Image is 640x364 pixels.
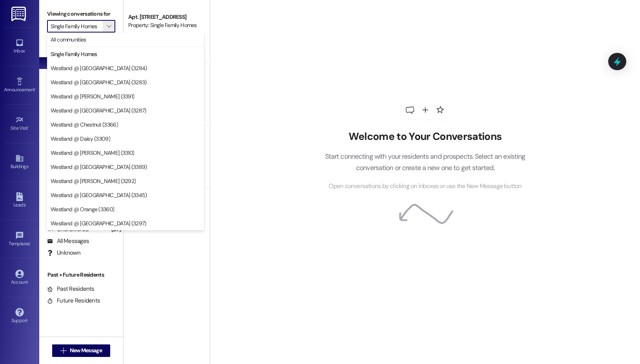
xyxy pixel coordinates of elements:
a: Buildings [4,152,35,173]
a: Leads [4,190,35,211]
span: Westland @ [PERSON_NAME] (3391) [51,92,134,100]
span: All communities [51,36,86,43]
span: Westland @ [PERSON_NAME] (3292) [51,177,136,185]
span: Westland @ Daisy (3309) [51,135,110,143]
div: Prospects + Residents [39,44,123,53]
div: Apt. [STREET_ADDRESS] [128,13,201,21]
span: • [30,240,31,245]
span: [PERSON_NAME] [170,32,209,39]
span: • [35,86,36,91]
i:  [107,23,111,29]
a: Account [4,267,35,288]
input: All communities [51,20,103,33]
span: Westland @ [GEOGRAPHIC_DATA] (3297) [51,219,146,227]
span: Westland @ [GEOGRAPHIC_DATA] (3287) [51,107,146,114]
p: Start connecting with your residents and prospects. Select an existing conversation or create a n... [313,151,537,173]
span: Westland @ Orange (3360) [51,205,114,213]
a: Site Visit • [4,113,35,134]
div: Past Residents [47,285,95,293]
span: Westland @ [GEOGRAPHIC_DATA] (3345) [51,191,147,199]
span: Westland @ [PERSON_NAME] (3310) [51,149,134,157]
div: All Messages [47,237,89,245]
span: Westland @ [GEOGRAPHIC_DATA] (3284) [51,64,147,72]
button: New Message [52,344,110,357]
a: Inbox [4,36,35,57]
span: Open conversations by clicking on inboxes or use the New Message button [329,181,521,191]
div: Property: Single Family Homes [128,21,201,29]
span: Westland @ [GEOGRAPHIC_DATA] (3283) [51,78,147,86]
span: [PERSON_NAME] [128,32,170,39]
a: Support [4,306,35,327]
div: Future Residents [47,297,100,305]
span: Westland @ Chestnut (3366) [51,121,118,129]
div: Prospects [39,151,123,159]
img: ResiDesk Logo [11,7,27,21]
span: Westland @ [GEOGRAPHIC_DATA] (3389) [51,163,147,171]
span: Single Family Homes [51,50,97,58]
div: Past + Future Residents [39,271,123,279]
div: Unknown [47,249,80,257]
a: Templates • [4,229,35,250]
h2: Welcome to Your Conversations [313,130,537,143]
div: Residents [39,211,123,219]
i:  [60,348,66,354]
span: • [28,124,29,130]
span: New Message [70,346,102,355]
label: Viewing conversations for [47,8,115,20]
